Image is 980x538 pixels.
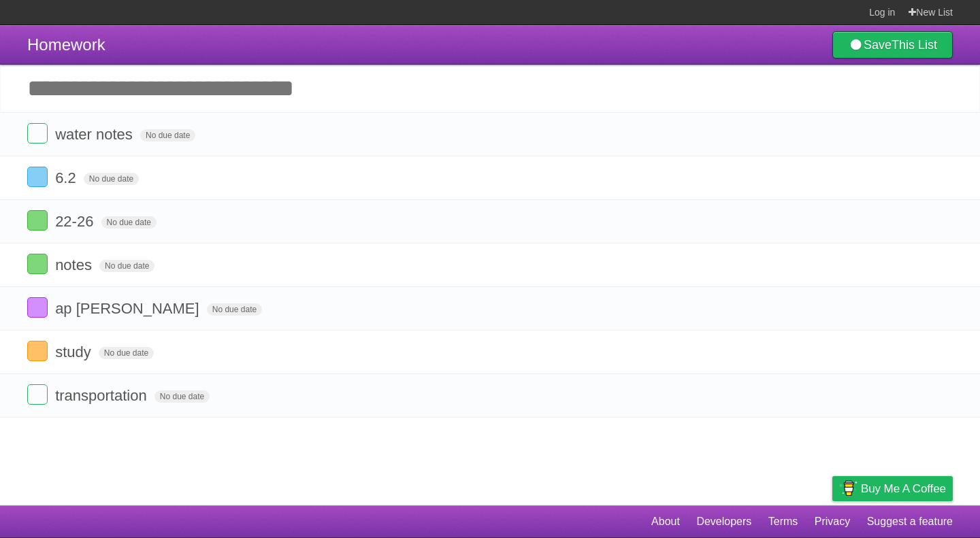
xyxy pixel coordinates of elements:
[696,509,751,535] a: Developers
[99,347,154,359] span: No due date
[27,123,48,144] label: Done
[861,477,946,501] span: Buy me a coffee
[27,254,48,274] label: Done
[99,260,154,272] span: No due date
[27,341,48,361] label: Done
[55,343,95,360] span: study
[867,509,953,535] a: Suggest a feature
[839,477,857,500] img: Buy me a coffee
[55,213,97,230] span: 22-26
[207,303,262,316] span: No due date
[55,387,150,404] span: transportation
[27,210,48,231] label: Done
[892,38,937,52] b: This List
[154,390,210,403] span: No due date
[55,126,136,143] span: water notes
[651,509,680,535] a: About
[27,384,48,405] label: Done
[55,256,95,273] span: notes
[768,509,798,535] a: Terms
[101,216,157,229] span: No due date
[815,509,850,535] a: Privacy
[27,297,48,318] label: Done
[27,35,105,54] span: Homework
[140,129,195,141] span: No due date
[832,476,953,501] a: Buy me a coffee
[55,169,80,186] span: 6.2
[832,31,953,58] a: SaveThis List
[27,167,48,187] label: Done
[84,173,139,185] span: No due date
[55,300,203,317] span: ap [PERSON_NAME]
